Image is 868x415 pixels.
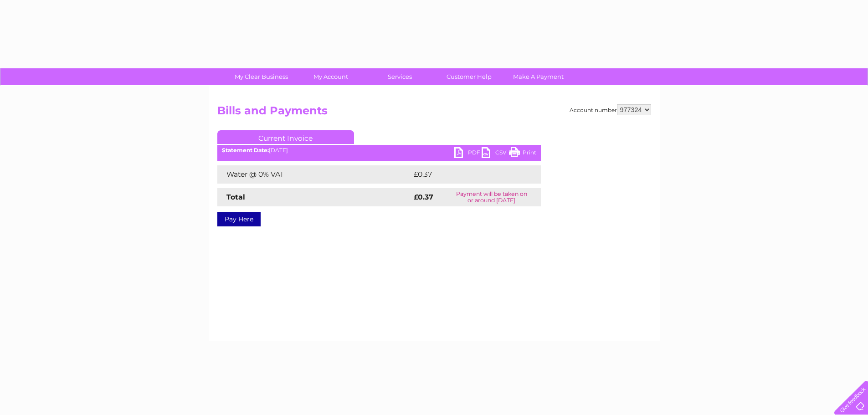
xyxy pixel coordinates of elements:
[454,147,482,160] a: PDF
[222,147,269,154] b: Statement Date:
[431,68,507,85] a: Customer Help
[217,130,354,144] a: Current Invoice
[226,193,245,201] strong: Total
[482,147,509,160] a: CSV
[293,68,368,85] a: My Account
[442,188,540,206] td: Payment will be taken on or around [DATE]
[501,68,576,85] a: Make A Payment
[224,68,299,85] a: My Clear Business
[362,68,437,85] a: Services
[217,165,411,184] td: Water @ 0% VAT
[217,212,261,226] a: Pay Here
[411,165,519,184] td: £0.37
[217,147,541,154] div: [DATE]
[570,104,651,115] div: Account number
[509,147,536,160] a: Print
[414,193,433,201] strong: £0.37
[217,104,651,122] h2: Bills and Payments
